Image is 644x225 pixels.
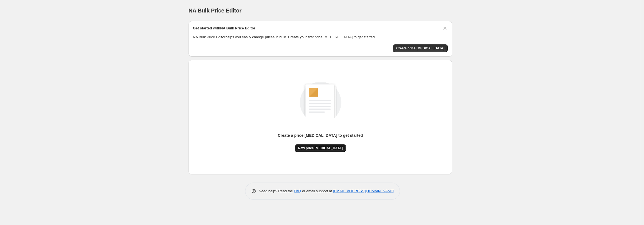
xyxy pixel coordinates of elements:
[193,34,448,40] p: NA Bulk Price Editor helps you easily change prices in bulk. Create your first price [MEDICAL_DAT...
[393,44,448,52] button: Create price change job
[294,189,301,193] a: FAQ
[333,189,394,193] a: [EMAIL_ADDRESS][DOMAIN_NAME]
[295,144,346,152] button: New price [MEDICAL_DATA]
[193,26,255,31] h2: Get started with NA Bulk Price Editor
[301,189,333,193] span: or email support at
[298,146,343,150] span: New price [MEDICAL_DATA]
[188,7,241,14] span: NA Bulk Price Editor
[259,189,294,193] span: Need help? Read the
[396,46,444,50] span: Create price [MEDICAL_DATA]
[278,133,363,138] p: Create a price [MEDICAL_DATA] to get started
[442,26,448,31] button: Dismiss card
